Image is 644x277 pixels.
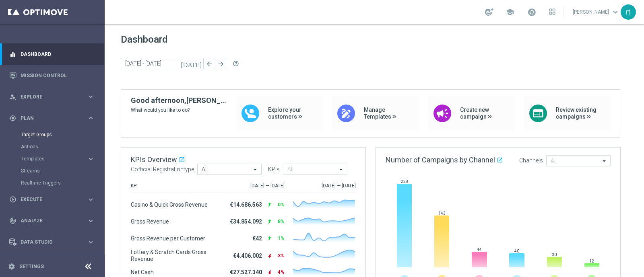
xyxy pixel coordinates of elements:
div: Optibot [9,253,95,274]
span: school [506,8,514,16]
button: person_search Explore keyboard_arrow_right [9,94,95,100]
div: rt [621,4,636,20]
div: Dashboard [9,43,95,65]
i: track_changes [9,217,17,224]
a: Mission Control [21,65,95,86]
i: person_search [9,93,17,101]
i: keyboard_arrow_right [87,217,95,225]
div: Analyze [9,217,87,224]
span: Plan [21,116,87,121]
a: Streams [21,168,84,174]
i: keyboard_arrow_right [87,155,95,163]
i: gps_fixed [9,115,17,122]
div: Realtime Triggers [21,177,104,189]
div: Plan [9,115,87,122]
i: keyboard_arrow_right [87,93,95,101]
span: Templates [21,156,79,161]
i: keyboard_arrow_right [87,196,95,203]
i: keyboard_arrow_right [87,238,95,246]
i: settings [8,263,15,270]
div: Streams [21,165,104,177]
a: Optibot [21,253,84,274]
div: Target Groups [21,129,104,141]
a: Target Groups [21,131,84,138]
i: equalizer [9,51,17,58]
span: Explore [21,94,87,99]
i: play_circle_outline [9,196,17,203]
a: Realtime Triggers [21,180,84,186]
div: Mission Control [9,65,95,86]
a: [PERSON_NAME]keyboard_arrow_down [572,6,621,18]
span: keyboard_arrow_down [611,8,620,16]
span: Data Studio [21,240,87,244]
button: equalizer Dashboard [9,51,95,57]
button: play_circle_outline Execute keyboard_arrow_right [9,196,95,203]
div: Actions [21,141,104,153]
i: keyboard_arrow_right [87,114,95,122]
a: Actions [21,144,84,150]
div: Data Studio [9,238,87,246]
div: Explore [9,93,87,101]
span: Execute [21,197,87,202]
div: Templates [21,153,104,165]
button: Data Studio keyboard_arrow_right [9,239,95,245]
div: Templates [21,156,87,161]
span: Analyze [21,218,87,223]
button: Templates keyboard_arrow_right [21,156,95,162]
button: track_changes Analyze keyboard_arrow_right [9,217,95,224]
a: Settings [19,264,44,269]
a: Dashboard [21,43,95,65]
div: Execute [9,196,87,203]
button: gps_fixed Plan keyboard_arrow_right [9,115,95,121]
button: Mission Control [9,72,95,79]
